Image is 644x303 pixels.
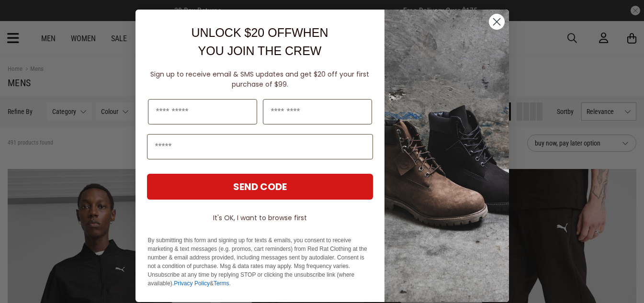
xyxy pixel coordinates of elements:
[147,174,373,200] button: SEND CODE
[147,209,373,226] button: It's OK, I want to browse first
[214,280,229,287] a: Terms
[191,26,292,39] span: UNLOCK $20 OFF
[292,26,328,39] span: WHEN
[384,10,509,302] img: f7662613-148e-4c88-9575-6c6b5b55a647.jpeg
[198,44,322,57] span: YOU JOIN THE CREW
[150,69,369,89] span: Sign up to receive email & SMS updates and get $20 off your first purchase of $99.
[148,236,372,288] p: By submitting this form and signing up for texts & emails, you consent to receive marketing & tex...
[147,134,373,159] input: Email
[174,280,210,287] a: Privacy Policy
[488,13,505,30] button: Close dialog
[148,99,257,124] input: First Name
